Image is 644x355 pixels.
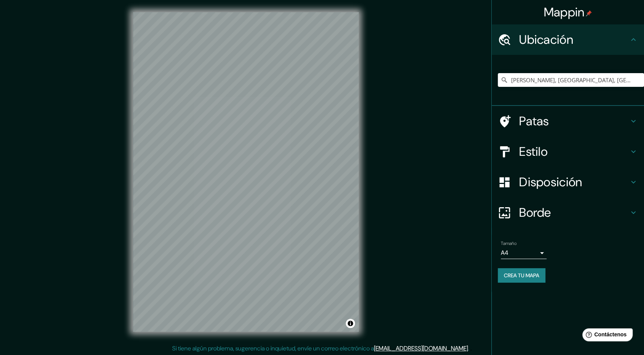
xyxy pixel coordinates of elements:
font: Ubicación [519,32,573,48]
font: Si tiene algún problema, sugerencia o inquietud, envíe un correo electrónico a [172,344,374,352]
font: Crea tu mapa [504,272,539,279]
font: Disposición [519,174,582,190]
img: pin-icon.png [586,10,592,16]
div: Estilo [492,136,644,167]
font: Tamaño [501,240,516,246]
canvas: Mapa [133,12,359,332]
font: Estilo [519,144,548,160]
input: Elige tu ciudad o zona [498,73,644,87]
button: Crea tu mapa [498,268,545,283]
font: Patas [519,113,549,129]
font: . [469,344,470,352]
font: Borde [519,205,551,221]
font: . [470,344,472,352]
div: A4 [501,247,547,259]
button: Activar o desactivar atribución [346,319,355,328]
font: . [468,344,469,352]
div: Borde [492,197,644,228]
font: Mappin [544,4,585,20]
div: Disposición [492,167,644,197]
font: A4 [501,249,508,257]
div: Patas [492,106,644,136]
iframe: Lanzador de widgets de ayuda [576,325,636,347]
div: Ubicación [492,24,644,55]
a: [EMAIL_ADDRESS][DOMAIN_NAME] [374,344,468,352]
